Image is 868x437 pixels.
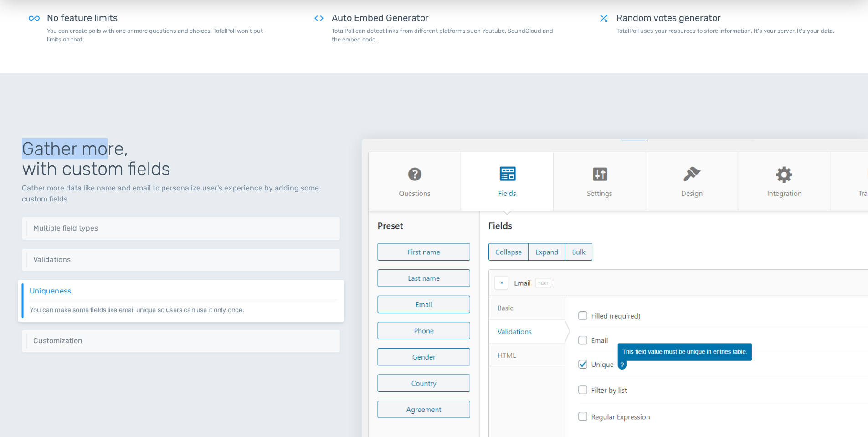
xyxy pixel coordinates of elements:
span: all_inclusive [29,13,40,44]
h5: Auto Embed Generator [332,13,555,23]
p: TotalPoll uses your resources to store information, It's your server, It's your data. [616,26,834,35]
span: code [313,13,324,44]
p: Customize different aspects of the custom field like label, placeholder, CSS class and much more. [33,345,333,345]
p: TotalPoll can detect links from different platforms such Youtube, SoundCloud and the embed code. [332,26,555,44]
p: A set of validation rules to collect data in a safer way. [33,264,333,264]
p: You can make some fields like email unique so users can use it only once. [30,299,337,314]
h5: Random votes generator [616,13,834,23]
h6: Validations [33,256,333,264]
p: You can create polls with one or more questions and choices, TotalPoll won't put limits on that. [47,26,270,44]
h6: Customization [33,337,333,345]
h6: Multiple field types [33,224,333,232]
h6: Uniqueness [30,287,337,295]
h5: No feature limits [47,13,270,23]
p: Gather more data like name and email to personalize user's experience by adding some custom fields [22,183,340,205]
span: shuffle [598,13,609,44]
p: 5 different types of fields that allow you to gather different shapes of data. [33,232,333,233]
h1: Gather more, with custom fields [22,139,340,179]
